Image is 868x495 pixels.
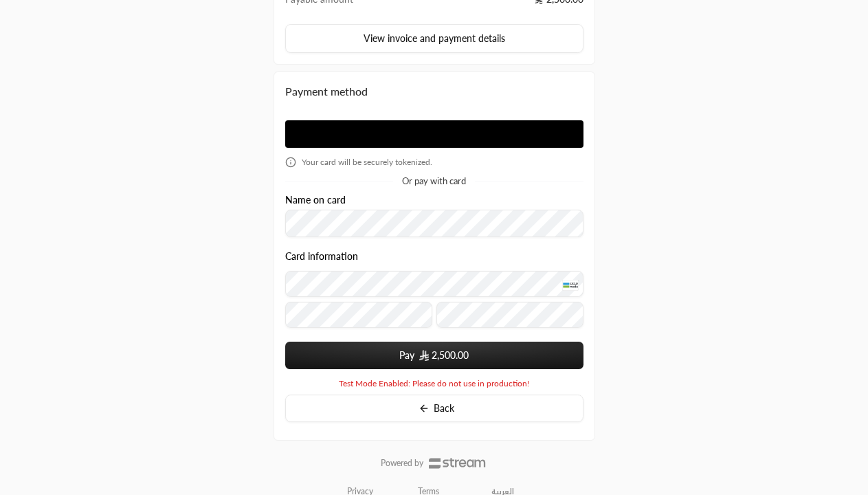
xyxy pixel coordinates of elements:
button: View invoice and payment details [285,24,583,53]
div: Payment method [285,83,583,100]
button: Back [285,395,583,422]
input: CVC [436,302,583,328]
input: Credit Card [285,271,583,297]
legend: Card information [285,251,358,262]
span: Your card will be securely tokenized. [302,157,432,168]
span: Or pay with card [402,177,466,186]
span: Back [434,404,454,413]
span: 2,500.00 [432,349,469,362]
img: MADA [562,279,579,290]
p: Powered by [381,458,423,469]
button: Pay SAR2,500.00 [285,342,583,369]
input: Expiry date [285,302,432,328]
label: Name on card [285,195,346,206]
div: Card information [285,251,583,333]
img: SAR [419,350,429,361]
div: Name on card [285,195,583,238]
span: Test Mode Enabled: Please do not use in production! [339,378,529,389]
